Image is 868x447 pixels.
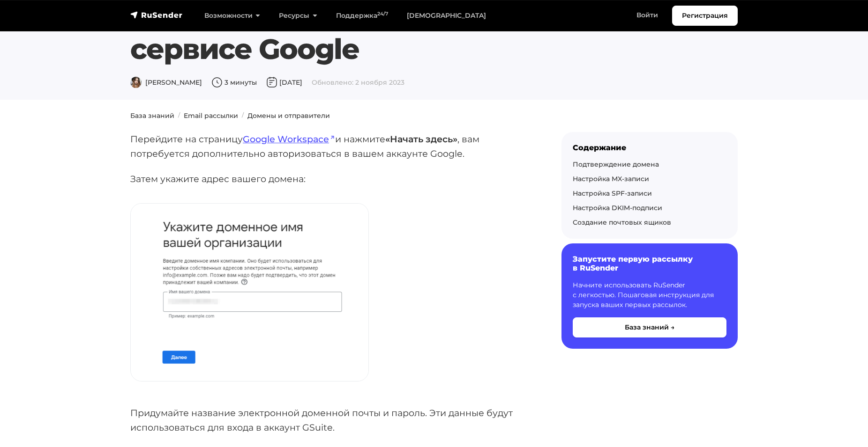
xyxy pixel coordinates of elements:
strong: «Начать здесь» [385,133,457,145]
span: [PERSON_NAME] [130,78,202,87]
img: Дата публикации [266,77,277,88]
a: Google Workspace [243,133,335,145]
a: Подтверждение домена [573,160,659,169]
a: Домены и отправители [247,111,330,120]
a: Настройка SPF-записи [573,189,652,198]
a: Запустите первую рассылку в RuSender Начните использовать RuSender с легкостью. Пошаговая инструк... [561,243,738,348]
a: Email рассылки [184,111,238,120]
a: Ресурсы [269,6,326,25]
a: База знаний [130,111,174,120]
a: Регистрация [672,6,738,26]
p: Перейдите на страницу и нажмите , вам потребуется дополнительно авторизоваться в вашем аккаунте G... [130,132,531,161]
a: Настройка DKIM-подписи [573,204,662,212]
img: Укажите доменное имя вашей организации [131,204,368,381]
a: Возможности [195,6,269,25]
a: Создание почтовых ящиков [573,218,671,227]
button: База знаний → [573,317,726,337]
p: Затем укажите адрес вашего домена: [130,172,531,186]
span: [DATE] [266,78,302,87]
img: RuSender [130,10,183,20]
a: Поддержка24/7 [327,6,397,25]
p: Придумайте название электронной доменной почты и пароль. Эти данные будут использоваться для вход... [130,406,531,434]
p: Начните использовать RuSender с легкостью. Пошаговая инструкция для запуска ваших первых рассылок. [573,280,726,310]
sup: 24/7 [377,11,388,17]
div: Содержание [573,143,726,152]
span: Обновлено: 2 ноября 2023 [312,78,404,87]
span: 3 минуты [211,78,257,87]
img: Время чтения [211,77,223,88]
a: Настройка MX-записи [573,175,649,183]
a: Войти [627,6,667,25]
nav: breadcrumb [125,111,743,121]
h6: Запустите первую рассылку в RuSender [573,255,726,272]
a: [DEMOGRAPHIC_DATA] [397,6,495,25]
